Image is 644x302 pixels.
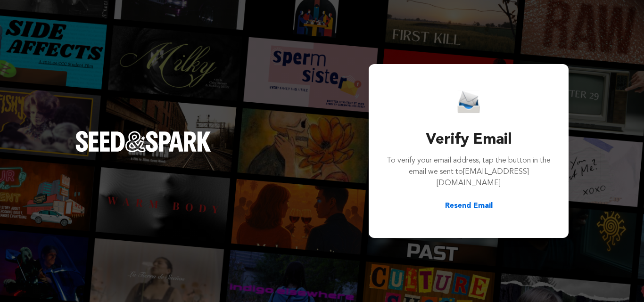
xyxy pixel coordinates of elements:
[386,129,552,151] h3: Verify Email
[437,168,529,187] span: [EMAIL_ADDRESS][DOMAIN_NAME]
[75,131,211,152] img: Seed&Spark Logo
[445,200,493,212] button: Resend Email
[75,131,211,171] a: Seed&Spark Homepage
[386,155,552,189] p: To verify your email address, tap the button in the email we sent to
[457,90,480,114] img: Seed&Spark Email Icon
